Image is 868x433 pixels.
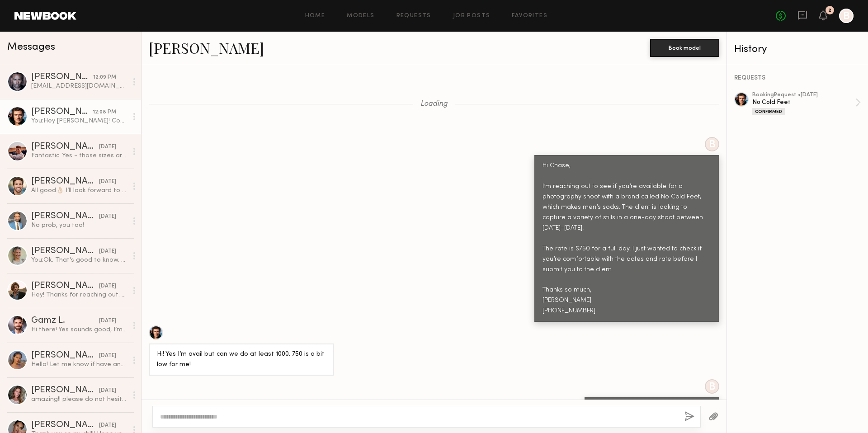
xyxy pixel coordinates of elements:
[31,316,99,325] div: Gamz L.
[734,44,861,55] div: History
[31,73,93,82] div: [PERSON_NAME]
[99,178,116,186] div: [DATE]
[31,421,99,430] div: [PERSON_NAME]
[31,256,127,264] div: You: Ok. That's good to know. Let's connect when you get back in town. Have a safe trip!
[31,142,99,151] div: [PERSON_NAME]
[157,349,325,370] div: Hi! Yes I’m avail but can we do at least 1000. 750 is a bit low for me!
[99,317,116,325] div: [DATE]
[93,108,116,117] div: 12:08 PM
[31,386,99,395] div: [PERSON_NAME]
[650,43,719,51] a: Book model
[99,352,116,360] div: [DATE]
[752,108,785,115] div: Confirmed
[31,221,127,230] div: No prob, you too!
[31,151,127,160] div: Fantastic. Yes - those sizes are spot on!
[31,282,99,291] div: [PERSON_NAME]
[31,186,127,195] div: All good👌🏼 I’ll look forward to more details over email!
[99,421,116,430] div: [DATE]
[31,82,127,90] div: [EMAIL_ADDRESS][DOMAIN_NAME] [PHONE_NUMBER]
[347,13,374,19] a: Models
[31,108,93,117] div: [PERSON_NAME]
[734,75,861,81] div: REQUESTS
[99,143,116,151] div: [DATE]
[31,177,99,186] div: [PERSON_NAME]
[453,13,491,19] a: Job Posts
[420,100,448,108] span: Loading
[31,117,127,125] div: You: Hey [PERSON_NAME]! Could you please send me your cell phone number and email address?
[99,247,116,256] div: [DATE]
[7,42,55,52] span: Messages
[752,98,855,107] div: No Cold Feet
[305,13,325,19] a: Home
[31,247,99,256] div: [PERSON_NAME]
[31,291,127,299] div: Hey! Thanks for reaching out. Sounds fun. What would be the terms/usage?
[99,386,116,395] div: [DATE]
[839,9,854,23] a: B
[752,92,861,115] a: bookingRequest •[DATE]No Cold FeetConfirmed
[99,212,116,221] div: [DATE]
[512,13,547,19] a: Favorites
[93,73,116,82] div: 12:09 PM
[752,92,855,98] div: booking Request • [DATE]
[31,212,99,221] div: [PERSON_NAME]
[828,8,831,13] div: 2
[650,39,719,57] button: Book model
[542,161,711,316] div: Hi Chase, I’m reaching out to see if you’re available for a photography shoot with a brand called...
[99,282,116,291] div: [DATE]
[31,360,127,369] div: Hello! Let me know if have any other clients coming up
[396,13,431,19] a: Requests
[31,395,127,404] div: amazing!! please do not hesitate to reach out for future projects! you were so great to work with
[31,351,99,360] div: [PERSON_NAME]
[149,38,264,57] a: [PERSON_NAME]
[31,325,127,334] div: Hi there! Yes sounds good, I’m available 10/13 to 10/15, let me know if you have any questions!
